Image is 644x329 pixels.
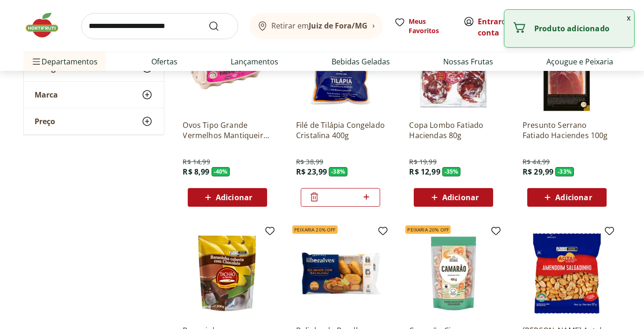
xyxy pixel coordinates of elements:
[478,16,530,38] a: Criar conta
[309,21,368,31] b: Juiz de Fora/MG
[546,56,613,67] a: Açougue e Peixaria
[409,120,498,140] a: Copa Lombo Fatiado Haciendas 80g
[296,120,385,140] a: Filé de Tilápia Congelado Cristalina 400g
[272,21,368,30] span: Retirar em
[231,56,278,67] a: Lançamentos
[523,120,611,140] a: Presunto Serrano Fatiado Haciendes 100g
[534,24,627,33] p: Produto adicionado
[555,167,574,176] span: - 33 %
[212,167,230,176] span: - 40 %
[23,11,70,39] img: Hortifruti
[183,167,210,177] span: R$ 8,99
[623,10,634,26] button: Fechar notificação
[216,194,252,201] span: Adicionar
[183,229,272,318] img: Bananinha com Chocolate Tachão de Ubatuba 200g
[523,229,611,318] img: Amendoim Salgadinho Agtal 100g
[409,229,498,318] img: Camarão Cinza Descascado 85/100 Congelado Natural Da Terra 400g
[409,157,436,167] span: R$ 19,99
[442,167,461,176] span: - 35 %
[409,167,440,177] span: R$ 12,99
[81,13,238,39] input: search
[478,16,520,38] span: ou
[208,21,231,32] button: Submit Search
[409,17,452,35] span: Meus Favoritos
[527,188,607,207] button: Adicionar
[292,225,338,234] span: Peixaria 20% OFF
[555,194,592,201] span: Adicionar
[35,117,56,126] span: Preço
[478,16,502,27] a: Entrar
[414,188,493,207] button: Adicionar
[296,167,327,177] span: R$ 23,99
[31,50,42,73] button: Menu
[188,188,267,207] button: Adicionar
[332,56,390,67] a: Bebidas Geladas
[183,120,272,140] a: Ovos Tipo Grande Vermelhos Mantiqueira Happy Eggs 10 Unidades
[35,90,58,99] span: Marca
[443,56,493,67] a: Nossas Frutas
[405,225,451,234] span: Peixaria 20% OFF
[329,167,347,176] span: - 38 %
[31,50,98,73] span: Departamentos
[523,157,550,167] span: R$ 44,99
[296,157,323,167] span: R$ 38,99
[249,13,383,39] button: Retirar emJuiz de Fora/MG
[296,229,385,318] img: Bolinho de Bacalhau Congelado Riberalves 300g
[24,108,164,134] button: Preço
[442,194,479,201] span: Adicionar
[523,167,553,177] span: R$ 29,99
[24,82,164,108] button: Marca
[183,157,210,167] span: R$ 14,99
[151,56,177,67] a: Ofertas
[394,17,452,35] a: Meus Favoritos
